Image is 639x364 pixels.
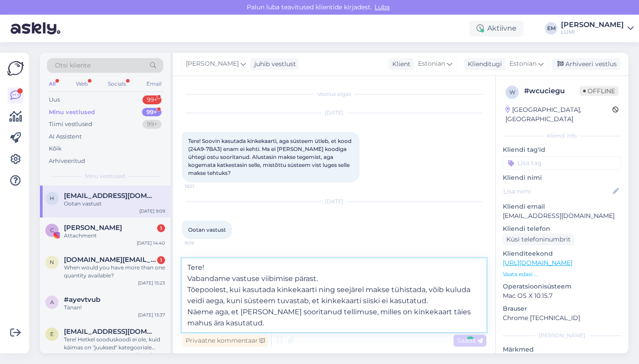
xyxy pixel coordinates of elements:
span: Offline [580,86,619,96]
span: n [50,259,54,265]
span: w [509,89,515,95]
div: Attachment [64,232,165,240]
div: juhib vestlust [251,59,296,69]
div: Küsi telefoninumbrit [503,233,574,245]
div: Aktiivne [469,20,524,36]
span: e.vainokivi@gmail.com [64,328,156,336]
span: Ootan vastust [188,226,226,233]
span: natalia.gold@live.com [64,256,156,264]
div: 99+ [142,120,162,129]
div: [DATE] [182,109,486,117]
p: Kliendi tag'id [503,145,621,154]
div: AI Assistent [49,132,82,141]
div: Vestlus algas [182,90,486,98]
p: Operatsioonisüsteem [503,282,621,291]
div: Tiimi vestlused [49,120,92,129]
div: [PERSON_NAME] [561,21,624,28]
div: Arhiveeritud [49,157,85,166]
div: [DATE] 14:40 [137,240,165,246]
span: hhannaess@gmail.com [64,192,156,200]
div: All [47,78,57,90]
div: 99+ [142,108,162,117]
div: Kliendi info [503,132,621,140]
span: Estonian [509,59,536,69]
span: a [50,299,54,305]
span: Otsi kliente [55,61,91,70]
div: LUMI [561,28,624,36]
p: Mac OS X 10.15.7 [503,291,621,301]
span: e [50,331,54,337]
span: Minu vestlused [85,172,125,180]
div: Tere! Hetkel sooduskoodi ei ole, kuid käimas on "juuksed" kategooriale eripakkumine :) Ühtlasi so... [64,336,165,352]
div: Socials [106,78,128,90]
div: [DATE] 9:09 [139,208,165,214]
span: #ayevtvub [64,296,100,304]
div: Ootan vastust [64,200,165,208]
p: Brauser [503,304,621,313]
p: Märkmed [503,345,621,354]
p: Chrome [TECHNICAL_ID] [503,313,621,323]
div: [DATE] [182,198,486,206]
span: C [50,227,54,233]
div: 1 [157,256,165,264]
div: When would you have more than one quantity available? [64,264,165,280]
a: [PERSON_NAME]LUMI [561,21,634,36]
img: Askly Logo [7,60,24,77]
span: Tere! Soovin kasutada kinkekaarti, aga süsteem ütleb, et kood (24A9-7BA3) enam ei kehti. Ma ei [P... [188,138,353,176]
span: Carolyn Niitla [64,224,122,232]
p: Kliendi nimi [503,173,621,182]
span: 9:09 [185,240,218,246]
div: # wcuciegu [524,86,580,96]
div: EM [545,22,557,35]
p: Kliendi email [503,202,621,211]
div: Arhiveeri vestlus [552,58,620,70]
div: [DATE] 15:23 [138,280,165,286]
div: [DATE] 22:02 [137,352,165,358]
a: [URL][DOMAIN_NAME] [503,259,572,267]
div: Tänan! [64,304,165,312]
span: h [50,195,54,202]
p: [EMAIL_ADDRESS][DOMAIN_NAME] [503,211,621,221]
div: Uus [49,95,60,104]
p: Kliendi telefon [503,224,621,233]
div: Klienditugi [464,59,502,69]
p: Vaata edasi ... [503,270,621,278]
div: Minu vestlused [49,108,95,117]
div: 1 [157,224,165,232]
div: Email [145,78,163,90]
span: [PERSON_NAME] [186,59,239,69]
div: [PERSON_NAME] [503,332,621,340]
div: [GEOGRAPHIC_DATA], [GEOGRAPHIC_DATA] [505,105,612,124]
div: [DATE] 13:37 [138,312,165,318]
div: Kõik [49,144,62,153]
div: Klient [389,59,410,69]
p: Klienditeekond [503,249,621,258]
div: Web [74,78,90,90]
span: Luba [372,3,392,11]
span: Estonian [418,59,445,69]
span: 18:21 [185,183,218,190]
input: Lisa tag [503,156,621,170]
div: 99+ [142,95,162,104]
input: Lisa nimi [503,186,611,196]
